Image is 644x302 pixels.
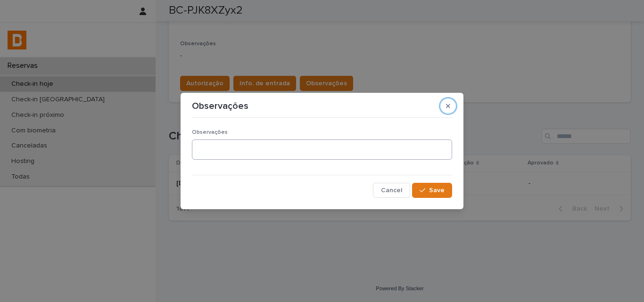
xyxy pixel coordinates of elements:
button: Save [412,183,452,198]
span: Observações [192,130,228,135]
p: Observações [192,100,248,112]
span: Save [429,187,445,194]
button: Cancel [373,183,410,198]
span: Cancel [381,187,402,194]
